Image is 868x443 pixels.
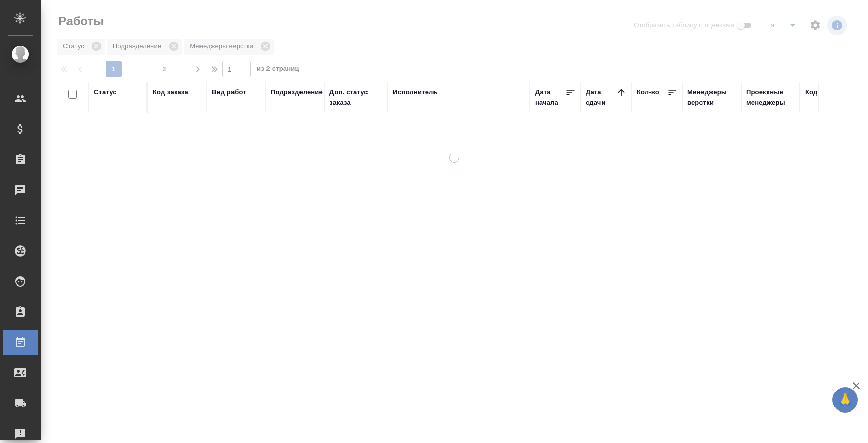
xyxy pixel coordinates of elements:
div: Доп. статус заказа [329,87,383,108]
div: Статус [94,87,117,98]
div: Дата начала [535,87,565,108]
div: Кол-во [637,87,659,98]
div: Дата сдачи [586,87,616,108]
div: Вид работ [212,87,246,98]
div: Код заказа [153,87,188,98]
div: Менеджеры верстки [687,87,736,108]
div: Исполнитель [393,87,438,98]
div: Код работы [805,87,844,98]
div: Подразделение [271,87,323,98]
span: 🙏 [837,389,854,410]
button: 🙏 [832,387,858,413]
div: Проектные менеджеры [746,87,795,108]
